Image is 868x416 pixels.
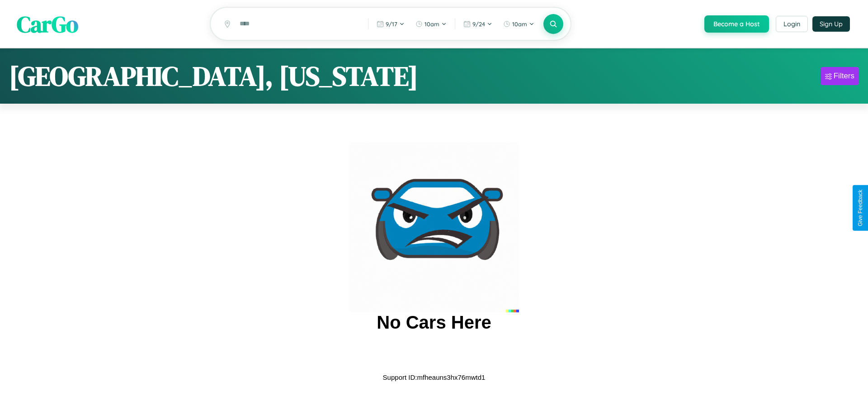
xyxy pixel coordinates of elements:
button: 10am [411,17,451,31]
p: Support ID: mfheauns3hx76mwtd1 [383,371,486,383]
div: Filters [834,72,854,81]
h2: No Cars Here [377,312,491,333]
button: Login [776,16,808,32]
img: car [349,142,519,312]
span: 10am [425,20,439,28]
span: CarGo [17,8,78,39]
span: 9 / 24 [472,20,485,28]
button: Become a Host [704,15,769,33]
button: Sign Up [812,16,850,32]
span: 10am [512,20,527,28]
button: 10am [499,17,539,31]
button: 9/24 [459,17,497,31]
div: Give Feedback [857,190,863,226]
span: 9 / 17 [386,20,397,28]
button: 9/17 [372,17,409,31]
h1: [GEOGRAPHIC_DATA], [US_STATE] [9,57,418,95]
button: Filters [821,67,859,85]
